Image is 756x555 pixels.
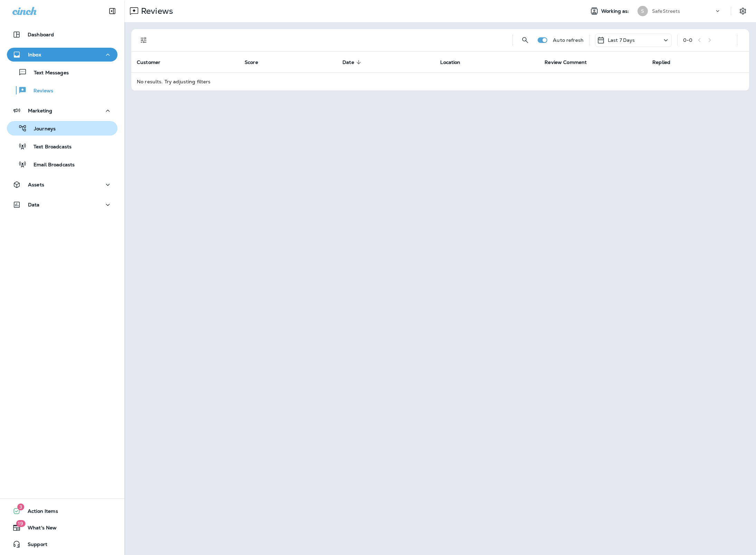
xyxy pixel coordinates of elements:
[27,70,69,76] p: Text Messages
[545,59,587,65] span: Review Comment
[7,65,117,80] button: Text Messages
[245,59,267,65] span: Score
[7,157,117,172] button: Email Broadcasts
[28,108,52,113] p: Marketing
[27,144,72,150] p: Text Broadcasts
[342,59,363,65] span: Date
[16,520,25,527] span: 19
[553,37,584,43] p: Auto refresh
[601,8,631,14] span: Working as:
[7,139,117,154] button: Text Broadcasts
[7,121,117,136] button: Journeys
[7,28,117,41] button: Dashboard
[137,59,169,65] span: Customer
[608,37,635,43] p: Last 7 Days
[440,59,460,65] span: Location
[683,37,692,43] div: 0 - 0
[545,59,596,65] span: Review Comment
[7,521,117,535] button: 19What's New
[27,88,53,94] p: Reviews
[131,72,749,91] td: No results. Try adjusting filters
[28,32,54,37] p: Dashboard
[7,83,117,98] button: Reviews
[27,126,56,132] p: Journeys
[7,198,117,212] button: Data
[7,104,117,118] button: Marketing
[17,503,24,510] span: 3
[518,33,532,47] button: Search Reviews
[652,59,670,65] span: Replied
[637,6,648,16] div: S
[652,59,679,65] span: Replied
[21,542,47,550] span: Support
[137,33,151,47] button: Filters
[103,4,122,18] button: Collapse Sidebar
[440,59,469,65] span: Location
[342,59,354,65] span: Date
[21,525,57,533] span: What's New
[245,59,258,65] span: Score
[7,178,117,192] button: Assets
[737,5,749,17] button: Settings
[28,202,40,207] p: Data
[27,162,75,168] p: Email Broadcasts
[28,182,44,187] p: Assets
[28,52,41,57] p: Inbox
[7,537,117,551] button: Support
[137,59,160,65] span: Customer
[138,6,173,16] p: Reviews
[7,504,117,518] button: 3Action Items
[7,48,117,62] button: Inbox
[652,8,680,14] p: SafeStreets
[21,508,58,517] span: Action Items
